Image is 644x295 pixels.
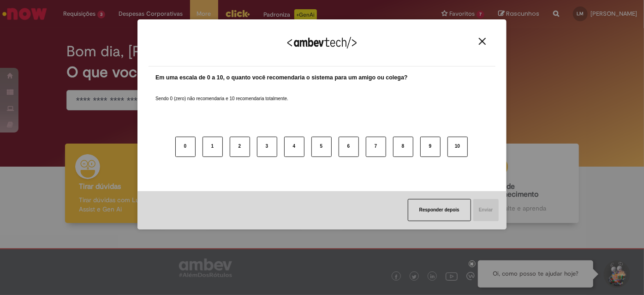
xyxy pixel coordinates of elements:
button: 6 [339,137,359,157]
button: 5 [311,137,332,157]
button: 7 [366,137,386,157]
button: 4 [284,137,304,157]
label: Em uma escala de 0 a 10, o quanto você recomendaria o sistema para um amigo ou colega? [155,73,408,82]
button: 3 [257,137,277,157]
button: 10 [447,137,468,157]
label: Sendo 0 (zero) não recomendaria e 10 recomendaria totalmente. [155,84,288,102]
button: 8 [393,137,413,157]
button: 9 [420,137,441,157]
button: 1 [203,137,223,157]
img: Close [479,38,486,45]
button: Responder depois [408,199,471,221]
img: Logo Ambevtech [287,37,357,48]
button: 2 [230,137,250,157]
button: Close [476,37,489,45]
button: 0 [175,137,196,157]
